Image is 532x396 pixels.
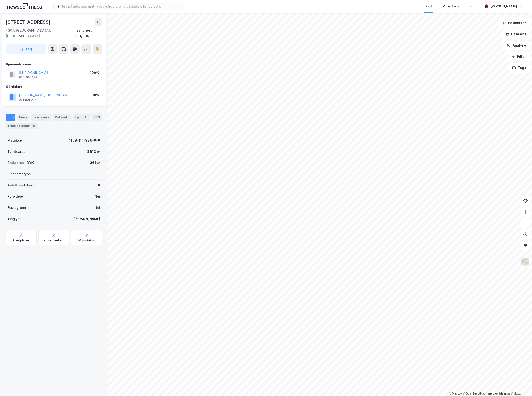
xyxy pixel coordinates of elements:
[499,18,530,28] button: Bokmerker
[90,160,100,166] div: 361 ㎡
[87,149,100,154] div: 3 513 ㎡
[95,205,100,211] div: Nei
[13,239,29,242] div: Arealplaner
[521,258,530,267] img: Z
[470,4,478,9] div: Bolig
[92,114,102,121] div: ESG
[95,194,100,199] div: Nei
[83,115,88,120] div: 2
[509,374,532,396] div: Kontrollprogram for chat
[487,392,510,395] a: Improve this map
[44,239,64,242] div: Kommunekart
[7,194,23,199] div: Punktleie
[509,374,532,396] iframe: Chat Widget
[73,216,100,222] div: [PERSON_NAME]
[78,239,95,242] div: Miljøstatus
[19,76,37,79] div: 925 904 279
[90,70,99,76] div: 100%
[7,138,23,143] div: Matrikkel
[7,160,34,166] div: Bruksareal (BRA)
[6,44,46,54] button: Tag
[98,182,100,188] div: 0
[76,28,102,39] div: Sandnes, 111/989
[19,98,36,102] div: 991 801 227
[90,92,99,98] div: 100%
[490,4,517,9] div: [PERSON_NAME]
[426,4,432,9] div: Kart
[6,84,102,90] div: Gårdeiere
[6,62,102,67] div: Hjemmelshaver
[53,114,71,121] div: Datasett
[442,4,459,9] div: Mine Tags
[7,171,31,177] div: Eiendomstype
[6,123,38,129] div: Transaksjoner
[449,392,462,395] a: Mapbox
[31,124,36,128] div: 10
[73,114,90,121] div: Bygg
[508,52,530,61] button: Filter
[463,392,486,395] a: OpenStreetMap
[7,182,34,188] div: Antall leietakere
[17,114,29,121] div: Eiere
[6,114,15,121] div: Info
[508,63,530,73] button: Tags
[97,171,100,177] div: —
[7,149,26,154] div: Tomteareal
[31,114,51,121] div: Leietakere
[69,138,100,143] div: 1108-111-989-0-0
[59,3,184,10] input: Søk på adresse, matrikkel, gårdeiere, leietakere eller personer
[7,3,42,10] img: logo.a4113a55bc3d86da70a041830d287a7e.svg
[6,28,76,39] div: 4307, [GEOGRAPHIC_DATA], [GEOGRAPHIC_DATA]
[7,205,26,211] div: Festegrunn
[6,18,51,26] div: [STREET_ADDRESS]
[502,29,530,39] button: Datasett
[503,41,530,50] button: Analyse
[7,216,21,222] div: Tinglyst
